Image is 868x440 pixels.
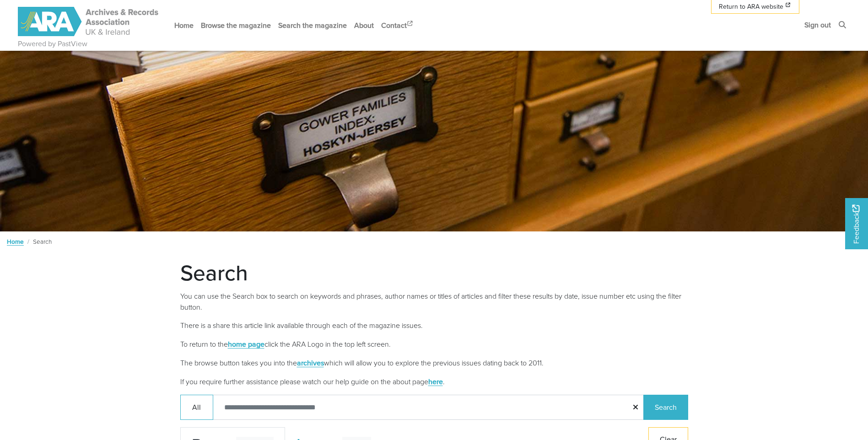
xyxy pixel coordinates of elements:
p: To return to the click the ARA Logo in the top left screen. [180,338,688,350]
a: Powered by PastView [18,38,87,49]
span: Feedback [851,204,862,243]
span: Return to ARA website [719,2,783,11]
p: You can use the Search box to search on keywords and phrases, author names or titles of articles ... [180,291,688,313]
p: There is a share this article link available through each of the magazine issues. [180,320,688,331]
a: Browse the magazine [197,13,275,38]
a: here [428,376,443,386]
p: The browse button takes you into the which will allow you to explore the previous issues dating b... [180,357,688,369]
a: Would you like to provide feedback? [845,198,868,249]
a: ARA - ARC Magazine | Powered by PastView logo [18,2,160,42]
a: archives [297,358,324,368]
a: Home [7,237,24,246]
p: If you require further assistance please watch our help guide on the about page . [180,376,688,387]
a: home page [228,339,264,349]
a: Contact [377,13,418,38]
img: ARA - ARC Magazine | Powered by PastView [18,7,160,36]
a: Sign out [801,13,835,37]
input: Enter one or more search terms... [213,395,644,420]
a: About [350,13,377,38]
a: Search the magazine [275,13,350,38]
span: Search [33,237,52,246]
button: Search [643,395,688,420]
a: Home [171,13,197,38]
h1: Search [180,259,688,286]
button: All [180,395,213,420]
